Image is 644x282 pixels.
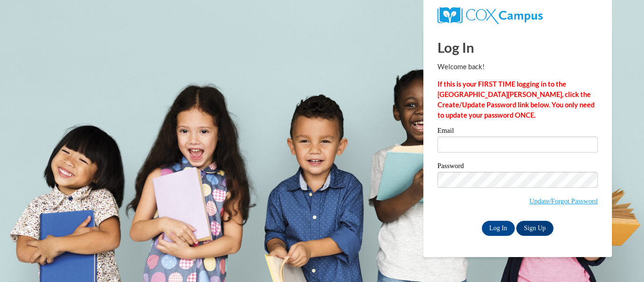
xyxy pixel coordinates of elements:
[438,11,543,19] a: COX Campus
[438,80,594,119] strong: If this is your FIRST TIME logging in to the [GEOGRAPHIC_DATA][PERSON_NAME], click the Create/Upd...
[482,221,515,236] input: Log In
[438,127,598,137] label: Email
[529,197,598,205] a: Update/Forgot Password
[438,7,543,24] img: COX Campus
[438,38,598,57] h1: Log In
[438,162,598,172] label: Password
[438,62,598,72] p: Welcome back!
[516,221,553,236] a: Sign Up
